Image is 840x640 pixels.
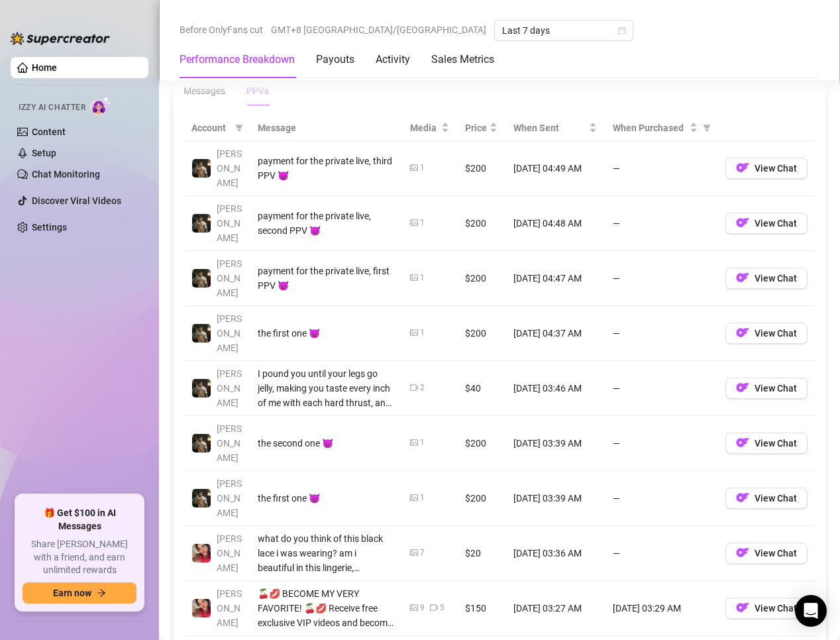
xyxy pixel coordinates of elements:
span: filter [703,124,711,132]
td: [DATE] 03:46 AM [505,361,605,416]
img: OF [736,381,749,394]
img: Tony [192,269,211,288]
div: 5 [440,602,445,614]
span: [PERSON_NAME] [217,258,242,298]
div: PPVs [246,83,269,98]
span: When Sent [513,121,586,135]
span: [PERSON_NAME] [217,313,242,353]
img: OF [736,546,749,559]
span: [PERSON_NAME] [217,588,242,628]
span: View Chat [755,273,797,284]
img: Tony [192,214,211,233]
span: [PERSON_NAME] [217,203,242,243]
a: Content [32,127,66,137]
button: OFView Chat [725,158,808,179]
a: OFView Chat [725,276,808,286]
img: OF [736,271,749,284]
a: OFView Chat [725,166,808,176]
img: OF [736,161,749,174]
td: $20 [457,526,505,581]
div: 1 [420,162,425,174]
span: View Chat [755,603,797,613]
td: — [605,251,717,306]
td: [DATE] 03:36 AM [505,526,605,581]
span: GMT+8 [GEOGRAPHIC_DATA]/[GEOGRAPHIC_DATA] [271,20,486,40]
button: OFView Chat [725,378,808,399]
div: the first one 😈 [258,491,394,506]
th: Message [250,115,402,141]
div: payment for the private live, third PPV 😈 [258,154,394,183]
div: 1 [420,272,425,284]
td: $200 [457,141,505,196]
span: arrow-right [97,588,106,598]
span: calendar [618,27,626,34]
div: Performance Breakdown [180,52,295,68]
td: — [605,526,717,581]
span: View Chat [755,548,797,559]
img: OF [736,216,749,229]
a: OFView Chat [725,551,808,561]
a: OFView Chat [725,441,808,451]
div: Activity [376,52,410,68]
a: Settings [32,222,67,233]
div: 1 [420,217,425,229]
span: Account [191,121,230,135]
td: $150 [457,581,505,636]
th: When Sent [505,115,605,141]
div: payment for the private live, second PPV 😈 [258,209,394,238]
td: [DATE] 04:37 AM [505,306,605,361]
span: Share [PERSON_NAME] with a friend, and earn unlimited rewards [23,538,136,577]
img: Vanessa [192,544,211,562]
td: [DATE] 03:27 AM [505,581,605,636]
div: 9 [420,602,425,614]
a: OFView Chat [725,221,808,231]
div: the first one 😈 [258,326,394,341]
button: OFView Chat [725,323,808,344]
span: [PERSON_NAME] [217,423,242,463]
div: 1 [420,437,425,449]
span: Last 7 days [502,21,625,40]
span: picture [410,274,418,282]
div: 1 [420,492,425,504]
a: Chat Monitoring [32,169,100,180]
span: [PERSON_NAME] [217,148,242,188]
img: Vanessa [192,599,211,617]
span: View Chat [755,218,797,229]
div: payment for the private live, first PPV 😈 [258,264,394,293]
td: [DATE] 03:29 AM [605,581,717,636]
span: filter [233,118,246,138]
div: Payouts [316,52,354,68]
div: I pound you until your legs go jelly, making you taste every inch of me with each hard thrust, an... [258,366,394,410]
td: [DATE] 03:39 AM [505,416,605,471]
span: [PERSON_NAME] [217,478,242,518]
div: 2 [420,382,425,394]
td: — [605,306,717,361]
span: Earn now [53,588,91,598]
img: Tony [192,324,211,343]
a: OFView Chat [725,606,808,616]
th: Price [457,115,505,141]
span: 🎁 Get $100 in AI Messages [23,507,136,533]
button: OFView Chat [725,488,808,509]
a: Home [32,62,57,73]
span: filter [700,118,713,138]
div: Sales Metrics [431,52,494,68]
span: picture [410,219,418,227]
td: — [605,141,717,196]
a: OFView Chat [725,331,808,341]
img: Tony [192,489,211,507]
td: — [605,471,717,526]
span: picture [410,549,418,557]
td: — [605,196,717,251]
img: Tony [192,159,211,178]
span: View Chat [755,493,797,504]
td: — [605,361,717,416]
span: Izzy AI Chatter [19,101,85,114]
td: [DATE] 03:39 AM [505,471,605,526]
span: Media [410,121,439,135]
img: logo-BBDzfeDw.svg [11,32,110,45]
button: OFView Chat [725,268,808,289]
img: OF [736,326,749,339]
img: Tony [192,379,211,398]
a: Setup [32,148,56,158]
